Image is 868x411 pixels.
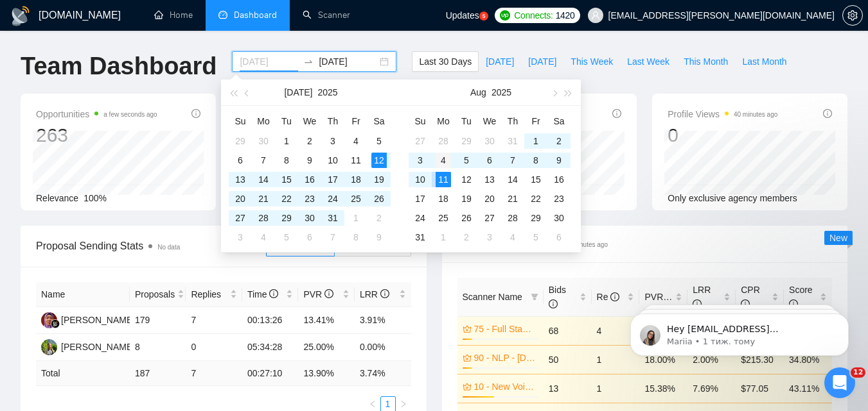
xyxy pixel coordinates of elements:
div: 9 [302,153,317,168]
td: 8 [130,334,186,361]
td: 2025-09-05 [524,228,547,247]
div: 5 [279,230,294,245]
td: 2025-08-08 [524,151,547,170]
div: 5 [528,230,544,245]
div: 2 [551,133,567,149]
div: 30 [256,133,271,149]
td: 2025-07-10 [321,151,344,170]
td: 2025-07-31 [321,208,344,228]
span: LRR [693,285,711,309]
span: Proposal Sending Stats [36,238,266,254]
button: This Month [677,51,735,72]
div: 1 [348,210,364,226]
td: 3.74 % [355,361,411,386]
span: 12 [851,367,865,378]
div: 3 [233,230,248,245]
a: homeHome [154,10,193,21]
div: 15 [279,172,294,187]
span: info-circle [380,289,389,298]
span: No data [157,244,180,251]
td: 179 [130,307,186,334]
span: Profile Views [668,106,777,122]
div: 13 [233,172,248,187]
span: Score [789,285,813,309]
td: 2025-07-15 [275,170,298,189]
div: 3 [482,230,497,245]
div: 16 [302,172,317,187]
td: 1 [592,345,640,374]
td: 2025-07-16 [298,170,321,189]
td: 05:34:28 [242,334,299,361]
button: This Week [563,51,620,72]
div: 21 [256,191,271,206]
div: 19 [459,191,474,206]
div: 6 [302,230,317,245]
td: 2025-08-10 [409,170,432,189]
div: 7 [325,230,341,245]
a: 75 - Full Stack - [DATE] [474,322,536,336]
td: 2025-07-13 [229,170,252,189]
div: 27 [482,210,497,226]
span: Relevance [36,193,78,203]
span: Last 30 Days [419,55,472,69]
td: 2025-07-23 [298,189,321,208]
td: 2025-08-27 [478,208,501,228]
span: info-circle [823,109,832,118]
div: 17 [325,172,341,187]
td: 2025-08-31 [409,228,432,247]
div: 28 [436,133,451,149]
a: 10 - New Voice - [DATE] [474,380,536,394]
span: Time [247,289,278,299]
div: 30 [482,133,497,149]
input: End date [319,55,377,69]
time: 40 minutes ago [564,241,608,248]
td: 7 [186,307,242,334]
td: 2025-08-02 [368,208,391,228]
td: 7 [186,361,242,386]
div: 18 [348,172,364,187]
th: Th [501,111,524,131]
span: LRR [360,289,389,299]
iframe: Intercom notifications повідомлення [611,287,868,376]
time: a few seconds ago [103,111,157,118]
td: 2025-07-07 [252,151,275,170]
td: 50 [544,345,592,374]
span: CPR [741,285,760,309]
th: Su [229,111,252,131]
td: 187 [130,361,186,386]
span: Opportunities [36,106,157,122]
div: 30 [302,210,317,226]
th: Replies [186,282,242,307]
button: [DATE] [284,80,312,105]
td: 2025-07-26 [368,189,391,208]
td: 2025-07-02 [298,131,321,151]
span: info-circle [612,109,621,118]
th: Proposals [130,282,186,307]
div: 26 [459,210,474,226]
span: crown [463,353,472,362]
div: 27 [233,210,248,226]
td: 2025-07-27 [229,208,252,228]
button: Last 30 Days [412,51,479,72]
td: 2025-06-30 [252,131,275,151]
th: Name [36,282,130,307]
td: 2025-07-11 [344,151,368,170]
td: 2025-08-08 [344,228,368,247]
td: 2025-08-29 [524,208,547,228]
td: 2025-09-02 [455,228,478,247]
th: Fr [524,111,547,131]
div: 6 [551,230,567,245]
th: We [298,111,321,131]
span: This Month [684,55,728,69]
span: Only exclusive agency members [668,193,797,203]
span: This Week [571,55,613,69]
div: 13 [482,172,497,187]
div: 18 [436,191,451,206]
div: 8 [528,153,544,168]
td: 2025-09-03 [478,228,501,247]
div: 1 [279,133,294,149]
span: Dashboard [234,10,277,21]
td: 2025-07-08 [275,151,298,170]
td: 13.90 % [298,361,355,386]
div: 11 [436,172,451,187]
